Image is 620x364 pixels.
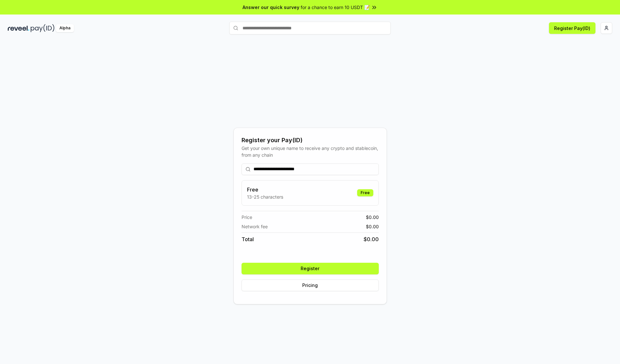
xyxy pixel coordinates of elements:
[242,136,379,145] div: Register your Pay(ID)
[549,22,595,34] button: Register Pay(ID)
[8,24,29,32] img: reveel_dark
[247,186,283,193] h3: Free
[366,223,379,230] span: $ 0.00
[31,24,55,32] img: pay_id
[366,214,379,221] span: $ 0.00
[357,189,373,196] div: Free
[301,4,370,11] span: for a chance to earn 10 USDT 📝
[247,193,283,200] p: 13-25 characters
[242,214,252,221] span: Price
[243,4,299,11] span: Answer our quick survey
[364,235,379,243] span: $ 0.00
[242,235,254,243] span: Total
[242,145,379,158] div: Get your own unique name to receive any crypto and stablecoin, from any chain
[242,223,268,230] span: Network fee
[242,263,379,274] button: Register
[242,280,379,291] button: Pricing
[56,24,74,32] div: Alpha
